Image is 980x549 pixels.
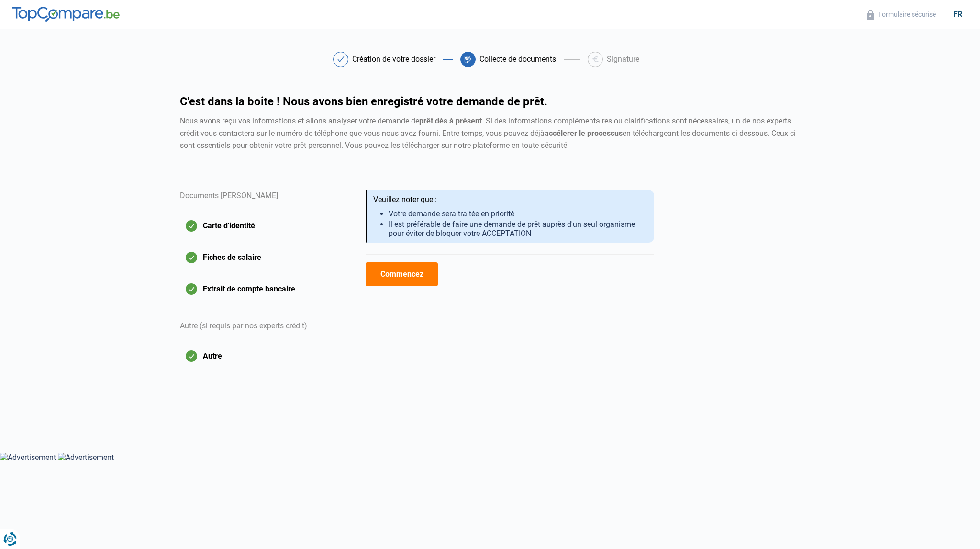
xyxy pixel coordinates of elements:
[389,220,646,238] li: Il est préférable de faire une demande de prêt auprès d'un seul organisme pour éviter de bloquer ...
[180,190,326,214] div: Documents [PERSON_NAME]
[947,10,968,19] div: fr
[58,453,114,462] img: Advertisement
[419,116,482,125] strong: prêt dès à présent
[366,262,438,286] button: Commencez
[545,129,623,138] strong: accélerer le processus
[607,56,639,63] div: Signature
[180,344,326,368] button: Autre
[180,246,326,269] button: Fiches de salaire
[352,56,435,63] div: Création de votre dossier
[180,277,326,301] button: Extrait de compte bancaire
[373,195,646,204] div: Veuillez noter que :
[479,56,556,63] div: Collecte de documents
[864,9,939,20] button: Formulaire sécurisé
[180,115,800,152] div: Nous avons reçu vos informations et allons analyser votre demande de . Si des informations complé...
[180,309,326,344] div: Autre (si requis par nos experts crédit)
[389,209,646,218] li: Votre demande sera traitée en priorité
[180,214,326,238] button: Carte d'identité
[12,7,120,22] img: TopCompare.be
[180,96,800,107] h1: C'est dans la boite ! Nous avons bien enregistré votre demande de prêt.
